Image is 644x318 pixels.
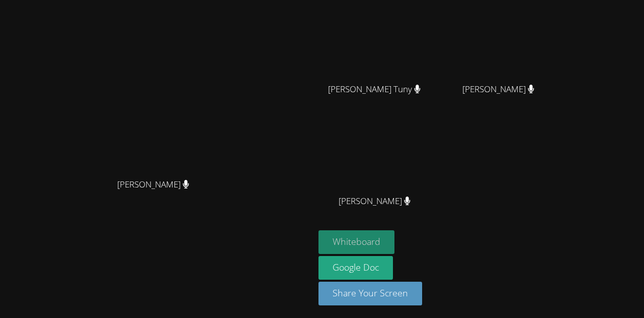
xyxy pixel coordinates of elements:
span: [PERSON_NAME] Tuny [328,82,421,97]
button: Share Your Screen [318,282,422,305]
span: [PERSON_NAME] [339,194,411,209]
a: Google Doc [318,256,393,280]
span: [PERSON_NAME] [462,82,534,97]
button: Whiteboard [318,230,394,254]
span: [PERSON_NAME] [117,177,189,192]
